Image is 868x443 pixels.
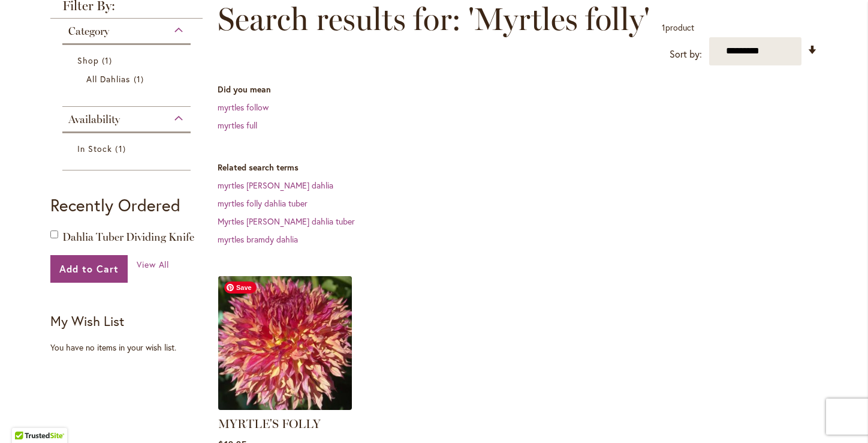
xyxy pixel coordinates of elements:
span: Availability [68,113,120,126]
img: MYRTLE'S FOLLY [215,273,355,413]
span: Shop [77,55,99,66]
a: myrtles [PERSON_NAME] dahlia [218,179,333,191]
span: 1 [134,73,147,85]
span: Search results for: 'Myrtles folly' [218,1,650,37]
span: Save [224,282,257,294]
a: In Stock 1 [77,142,179,155]
a: myrtles bramdy dahlia [218,234,298,245]
div: You have no items in your wish list. [50,342,210,354]
span: In Stock [77,143,112,154]
p: product [662,18,694,37]
a: Dahlia Tuber Dividing Knife [62,231,194,244]
a: Myrtles [PERSON_NAME] dahlia tuber [218,215,355,227]
span: Add to Cart [59,262,119,275]
strong: My Wish List [50,312,124,330]
dt: Did you mean [218,83,818,95]
span: All Dahlias [86,73,131,85]
label: Sort by: [670,43,702,65]
span: 1 [662,22,665,33]
dt: Related search terms [218,161,818,173]
a: Shop [77,54,179,67]
a: myrtles follow [218,101,269,113]
a: View All [137,259,170,271]
a: myrtles full [218,119,257,131]
a: MYRTLE'S FOLLY [218,401,352,412]
button: Add to Cart [50,255,128,283]
a: myrtles folly dahlia tuber [218,197,308,209]
a: MYRTLE'S FOLLY [218,417,321,431]
span: 1 [102,54,115,67]
a: All Dahlias [86,73,170,85]
span: 1 [115,142,128,155]
span: View All [137,259,170,270]
iframe: Launch Accessibility Center [9,400,43,434]
strong: Recently Ordered [50,194,180,216]
span: Category [68,25,109,38]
